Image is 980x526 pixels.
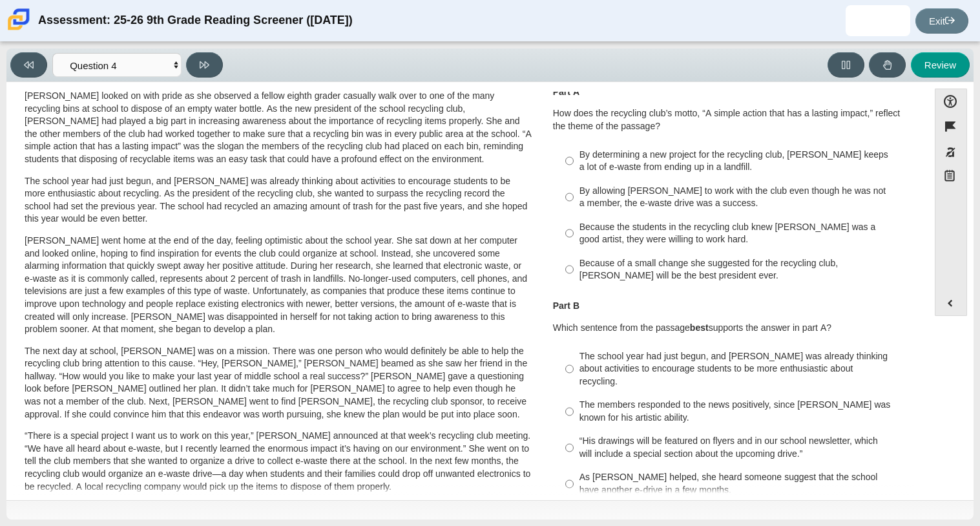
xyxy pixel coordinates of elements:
p: “There is a special project I want us to work on this year,” [PERSON_NAME] announced at that week... [25,430,532,493]
p: Which sentence from the passage supports the answer in part A? [553,322,912,335]
button: Raise Your Hand [869,52,906,78]
div: Because of a small change she suggested for the recycling club, [PERSON_NAME] will be the best pr... [579,257,906,282]
p: The school year had just begun, and [PERSON_NAME] was already thinking about activities to encour... [25,175,532,226]
div: The school year had just begun, and [PERSON_NAME] was already thinking about activities to encour... [579,350,906,388]
b: Part A [553,86,579,98]
img: lilany.gallegos-de.eboFXL [868,10,888,31]
div: Assessment items [13,89,922,495]
button: Toggle response masking [935,140,967,165]
div: Assessment: 25-26 9th Grade Reading Screener ([DATE]) [38,5,353,36]
button: Expand menu. Displays the button labels. [935,291,966,315]
div: “His drawings will be featured on flyers and in our school newsletter, which will include a speci... [579,435,906,460]
a: Exit [915,8,968,34]
button: Notepad [935,165,967,191]
div: Because the students in the recycling club knew [PERSON_NAME] was a good artist, they were willin... [579,221,906,246]
div: The members responded to the news positively, since [PERSON_NAME] was known for his artistic abil... [579,399,906,424]
div: By determining a new project for the recycling club, [PERSON_NAME] keeps a lot of e-waste from en... [579,149,906,174]
button: Open Accessibility Menu [935,89,967,114]
button: Review [911,52,970,78]
div: As [PERSON_NAME] helped, she heard someone suggest that the school have another e-drive in a few ... [579,471,906,496]
p: [PERSON_NAME] looked on with pride as she observed a fellow eighth grader casually walk over to o... [25,90,532,166]
p: [PERSON_NAME] went home at the end of the day, feeling optimistic about the school year. She sat ... [25,235,532,336]
img: Carmen School of Science & Technology [5,6,32,33]
b: best [690,322,709,333]
b: Part B [553,300,579,311]
p: The next day at school, [PERSON_NAME] was on a mission. There was one person who would definitely... [25,345,532,421]
div: By allowing [PERSON_NAME] to work with the club even though he was not a member, the e-waste driv... [579,185,906,210]
a: Carmen School of Science & Technology [5,24,32,35]
button: Flag item [935,114,967,139]
p: How does the recycling club’s motto, “A simple action that has a lasting impact,” reflect the the... [553,107,912,132]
